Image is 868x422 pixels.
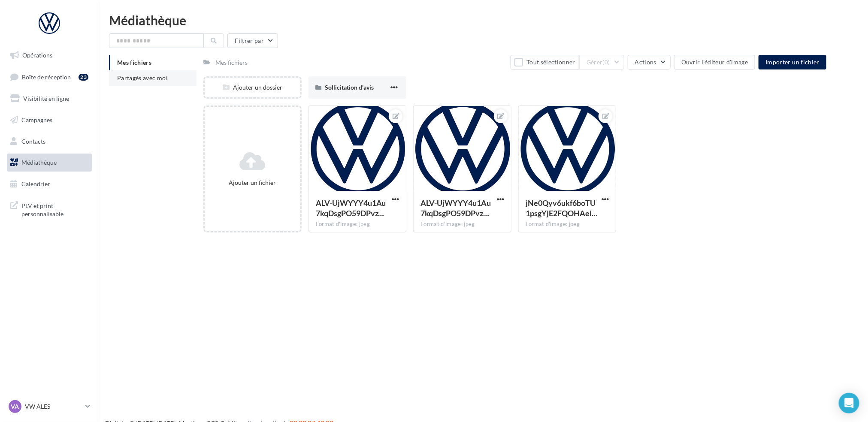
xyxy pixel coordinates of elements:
[208,178,297,187] div: Ajouter un fichier
[205,83,300,92] div: Ajouter un dossier
[603,59,610,66] span: (0)
[21,200,88,218] span: PLV et print personnalisable
[21,116,52,124] span: Campagnes
[25,402,82,411] p: VW ALES
[22,73,71,80] span: Boîte de réception
[227,33,278,48] button: Filtrer par
[5,111,94,129] a: Campagnes
[765,58,820,66] span: Importer un fichier
[628,55,671,69] button: Actions
[5,196,94,222] a: PLV et print personnalisable
[21,159,57,166] span: Médiathèque
[23,95,69,102] span: Visibilité en ligne
[526,220,609,228] div: Format d'image: jpeg
[316,198,386,218] span: ALV-UjWYYY4u1Au7kqDsgPO59DPvzppX0S7lqID2S5zwHHYBHQcWoFLL
[759,55,826,69] button: Importer un fichier
[5,154,94,172] a: Médiathèque
[511,55,579,69] button: Tout sélectionner
[635,58,656,66] span: Actions
[5,46,94,64] a: Opérations
[316,220,399,228] div: Format d'image: jpeg
[11,402,19,411] span: VA
[79,74,88,81] div: 23
[325,84,374,91] span: Sollicitation d'avis
[117,59,151,66] span: Mes fichiers
[21,137,45,145] span: Contacts
[5,90,94,108] a: Visibilité en ligne
[420,198,491,218] span: ALV-UjWYYY4u1Au7kqDsgPO59DPvzppX0S7lqID2S5zwHHYBHQcWoFLL
[420,220,504,228] div: Format d'image: jpeg
[215,58,248,67] div: Mes fichiers
[674,55,755,69] button: Ouvrir l'éditeur d'image
[7,398,92,415] a: VA VW ALES
[117,74,168,81] span: Partagés avec moi
[22,51,52,59] span: Opérations
[21,180,50,187] span: Calendrier
[109,14,858,27] div: Médiathèque
[5,175,94,193] a: Calendrier
[5,68,94,86] a: Boîte de réception23
[579,55,624,69] button: Gérer(0)
[5,133,94,151] a: Contacts
[526,198,598,218] span: jNe0Qyv6ukf6boTU1psgYjE2FQOHAeiZz3ll8U5t9XlS4NsRRHofewIitq59hpkLRi5fwcfW_v5OtDECMg=s0
[839,393,859,413] div: Open Intercom Messenger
